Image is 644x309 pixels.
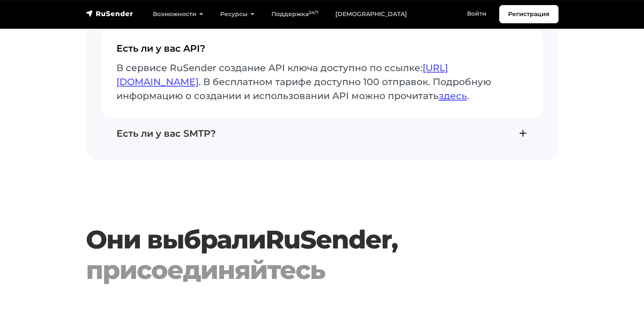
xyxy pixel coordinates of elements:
p: В сервисе RuSender создание API ключа доступно по ссылке: . В бесплатном тарифе доступно 100 отпр... [116,61,528,103]
img: RuSender [86,9,133,18]
a: Войти [459,5,495,22]
a: Возможности [144,6,212,23]
h4: Есть ли у вас SMTP? [116,128,528,139]
a: Регистрация [499,5,558,23]
h3: Они выбрали , [86,224,518,285]
h4: Есть ли у вас API? [116,43,528,61]
a: здесь [439,90,467,102]
a: Поддержка24/7 [263,6,327,23]
div: присоединяйтесь [86,255,518,285]
sup: 24/7 [309,10,318,15]
a: RuSender [265,224,391,255]
a: Ресурсы [212,6,263,23]
a: [DEMOGRAPHIC_DATA] [327,6,415,23]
